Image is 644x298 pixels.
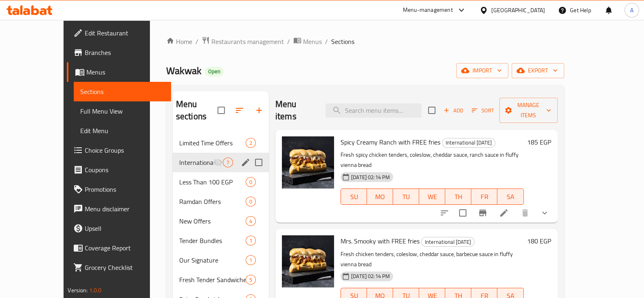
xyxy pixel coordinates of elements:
[440,104,466,117] button: Add
[246,139,255,147] span: 2
[86,67,165,77] span: Menus
[67,62,171,82] a: Menus
[80,87,165,96] span: Sections
[246,216,256,226] div: items
[393,188,419,205] button: TU
[85,165,165,175] span: Coupons
[348,173,393,181] span: [DATE] 02:14 PM
[473,203,492,223] button: Branch-specific-item
[442,138,495,147] span: International [DATE]
[85,243,165,253] span: Coverage Report
[67,23,171,43] a: Edit Restaurant
[173,270,269,289] div: Fresh Tender Sandwiches5
[179,197,246,206] span: Ramdan Offers
[282,136,334,188] img: Spicy Creamy Ranch with FREE fries
[463,66,502,76] span: import
[448,191,468,203] span: TH
[344,191,364,203] span: SU
[179,236,246,245] span: Tender Bundles
[85,263,165,272] span: Grocery Checklist
[67,180,171,199] a: Promotions
[470,104,496,117] button: Sort
[80,126,165,136] span: Edit Menu
[67,238,171,258] a: Coverage Report
[179,158,213,167] span: International [DATE]
[246,138,256,148] div: items
[173,231,269,250] div: Tender Bundles1
[246,178,255,186] span: 0
[246,197,256,206] div: items
[179,275,246,285] span: Fresh Tender Sandwiches
[535,203,554,223] button: show more
[423,102,440,119] span: Select section
[179,177,246,187] span: Less Than 100 EGP
[341,235,420,247] span: Mrs. Smooky with FREE fries
[282,235,334,287] img: Mrs. Smooky with FREE fries
[205,67,224,77] div: Open
[179,255,246,265] div: Our Signature
[85,223,165,233] span: Upsell
[173,172,269,192] div: Less Than 100 EGP0
[173,211,269,231] div: New Offers4
[85,184,165,194] span: Promotions
[325,37,328,46] li: /
[67,140,171,160] a: Choice Groups
[223,159,233,167] span: 7
[173,153,269,172] div: International [DATE]7edit
[196,37,198,46] li: /
[472,106,494,115] span: Sort
[518,66,558,76] span: export
[348,272,393,280] span: [DATE] 02:14 PM
[440,104,466,117] span: Add item
[240,156,252,169] button: edit
[173,250,269,270] div: Our Signature1
[515,203,535,223] button: delete
[421,237,475,247] div: International Potato Day
[370,191,390,203] span: MO
[499,208,509,218] a: Edit menu item
[331,37,354,46] span: Sections
[471,188,497,205] button: FR
[403,5,453,15] div: Menu-management
[173,133,269,153] div: Limited Time Offers2
[176,98,218,123] h2: Menu sections
[367,188,393,205] button: MO
[246,276,255,284] span: 5
[67,43,171,62] a: Branches
[325,103,422,118] input: search
[506,100,551,121] span: Manage items
[341,136,440,148] span: Spicy Creamy Ranch with FREE fries
[475,191,494,203] span: FR
[246,198,255,206] span: 0
[173,192,269,211] div: Ramdan Offers0
[246,275,256,285] div: items
[85,145,165,155] span: Choice Groups
[166,36,564,47] nav: breadcrumb
[179,216,246,226] span: New Offers
[85,28,165,38] span: Edit Restaurant
[454,204,471,221] span: Select to update
[246,256,255,264] span: 1
[67,258,171,277] a: Grocery Checklist
[540,208,549,218] svg: Show Choices
[246,177,256,187] div: items
[303,37,322,46] span: Menus
[442,138,495,148] div: International Potato Day
[287,37,290,46] li: /
[166,61,202,80] span: Wakwak
[527,136,551,148] h6: 185 EGP
[466,104,499,117] span: Sort items
[74,82,171,101] a: Sections
[179,138,246,148] span: Limited Time Offers
[80,106,165,116] span: Full Menu View
[67,160,171,180] a: Coupons
[213,102,230,119] span: Select all sections
[202,36,284,47] a: Restaurants management
[246,217,255,225] span: 4
[293,36,322,47] a: Menus
[85,204,165,214] span: Menu disclaimer
[223,158,233,167] div: items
